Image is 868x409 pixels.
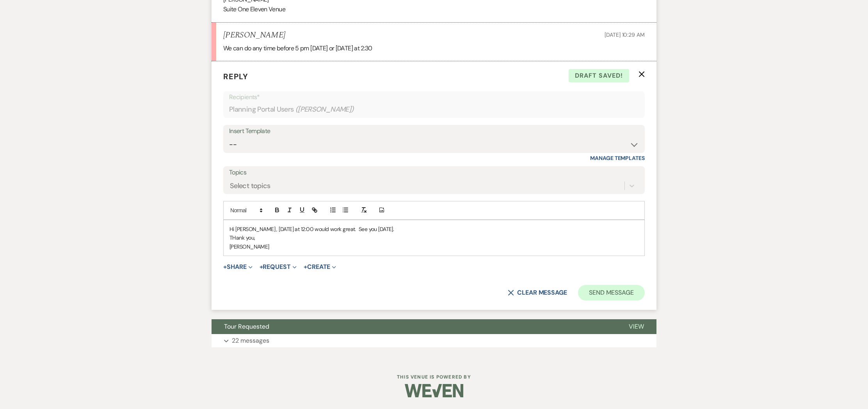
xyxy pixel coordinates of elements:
[508,290,567,296] button: Clear message
[232,336,269,346] p: 22 messages
[223,71,248,82] span: Reply
[260,264,297,270] button: Request
[223,43,645,53] p: We can do any time before 5 pm [DATE] or [DATE] at 2:30
[304,264,336,270] button: Create
[229,233,639,242] p: THank you,
[578,285,645,301] button: Send Message
[229,126,639,137] div: Insert Template
[224,322,269,331] span: Tour Requested
[230,180,270,191] div: Select topics
[229,167,639,178] label: Topics
[229,102,639,117] div: Planning Portal Users
[223,264,253,270] button: Share
[229,225,639,233] p: Hi [PERSON_NAME] , [DATE] at 12:00 would work great. See you [DATE].
[629,322,644,331] span: View
[605,31,645,38] span: [DATE] 10:29 AM
[405,377,463,404] img: Weven Logo
[212,334,656,347] button: 22 messages
[260,264,263,270] span: +
[223,4,645,14] p: Suite One Eleven Venue
[590,155,645,162] a: Manage Templates
[229,242,639,251] p: [PERSON_NAME]
[569,69,629,82] span: Draft saved!
[212,319,616,334] button: Tour Requested
[229,92,639,102] p: Recipients*
[223,264,227,270] span: +
[304,264,307,270] span: +
[295,104,354,115] span: ( [PERSON_NAME] )
[223,30,285,40] h5: [PERSON_NAME]
[616,319,656,334] button: View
